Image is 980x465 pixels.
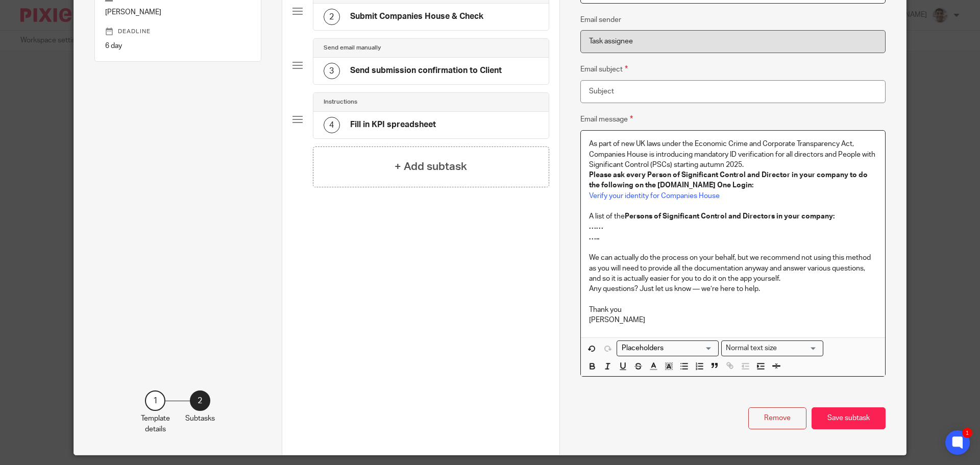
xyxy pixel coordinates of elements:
p: 6 day [105,41,251,51]
p: We can actually do the process on your behalf, but we recommend not using this method as you will... [589,253,877,284]
h4: Instructions [324,98,357,106]
div: 3 [324,63,340,79]
button: Save subtask [812,407,886,429]
input: Search for option [780,343,817,354]
h4: Send email manually [324,44,381,52]
div: Placeholders [617,340,719,356]
div: 4 [324,117,340,133]
strong: ….. [589,234,599,241]
p: [PERSON_NAME] [589,315,877,325]
div: Text styles [721,340,823,356]
label: Email subject [580,63,628,75]
span: Normal text size [724,343,779,354]
a: Verify your identity for Companies House [589,192,720,200]
div: Search for option [721,340,823,356]
p: Thank you [589,305,877,315]
h4: Fill in KPI spreadsheet [350,119,436,130]
p: [PERSON_NAME] [105,7,251,17]
h4: Send submission confirmation to Client [350,65,502,76]
input: Subject [580,80,886,103]
p: A list of the [589,211,877,222]
h4: Submit Companies House & Check [350,11,483,22]
div: 2 [190,390,210,411]
p: Subtasks [185,413,215,424]
h4: + Add subtask [395,159,467,175]
input: Search for option [618,343,713,354]
p: As part of new UK laws under the Economic Crime and Corporate Transparency Act, Companies House i... [589,139,877,170]
p: Template details [141,413,170,434]
div: 1 [962,428,972,438]
p: Any questions? Just let us know — we’re here to help. [589,284,877,294]
strong: Persons of Significant Control and Directors in your company: [625,213,835,220]
button: Remove [748,407,806,429]
label: Email sender [580,15,621,25]
strong: Please ask every Person of Significant Control and Director in your company to do the following o... [589,172,869,189]
p: Deadline [105,28,251,36]
div: 2 [324,9,340,25]
div: Search for option [617,340,719,356]
div: 1 [145,390,165,411]
strong: …… [589,223,603,230]
label: Email message [580,113,633,125]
